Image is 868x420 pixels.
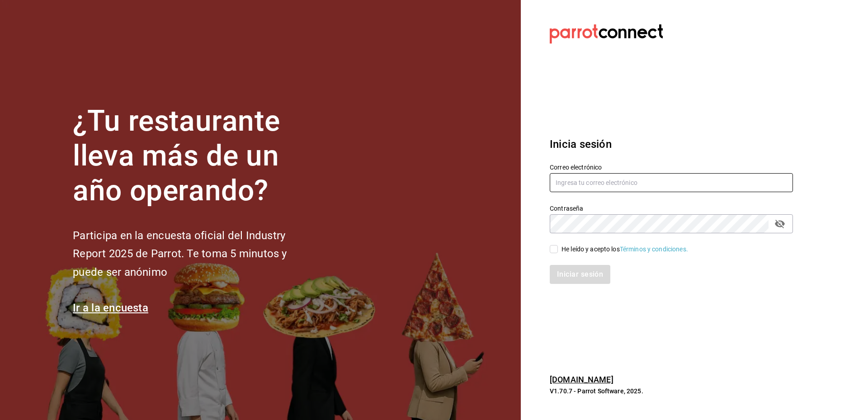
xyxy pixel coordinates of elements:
[550,136,793,152] h3: Inicia sesión
[550,205,793,212] label: Contraseña
[550,375,613,384] a: [DOMAIN_NAME]
[550,173,793,192] input: Ingresa tu correo electrónico
[561,245,688,254] div: He leído y acepto los
[73,227,317,282] h2: Participa en la encuesta oficial del Industry Report 2025 de Parrot. Te toma 5 minutos y puede se...
[73,104,317,208] h1: ¿Tu restaurante lleva más de un año operando?
[772,216,788,231] button: passwordField
[73,302,148,314] a: Ir a la encuesta
[550,164,793,170] label: Correo electrónico
[620,245,688,253] a: Términos y condiciones.
[550,387,793,396] p: V1.70.7 - Parrot Software, 2025.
